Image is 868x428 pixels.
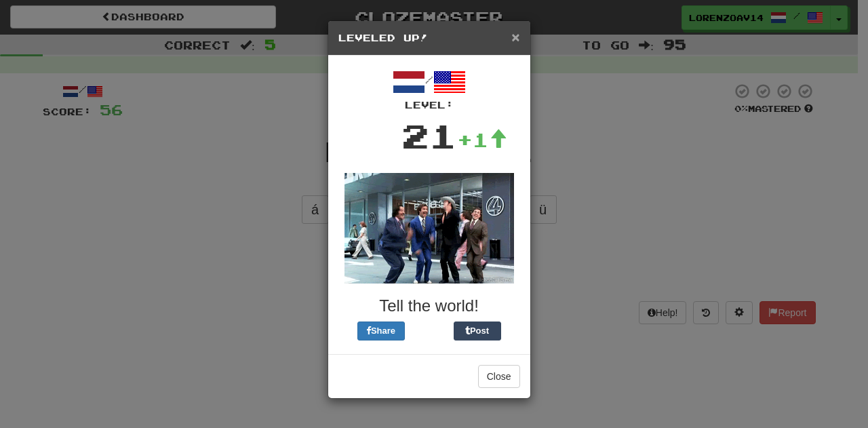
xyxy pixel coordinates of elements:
[454,322,501,341] button: Post
[511,29,519,45] span: ×
[478,365,520,388] button: Close
[338,98,520,112] div: Level:
[338,297,520,315] h3: Tell the world!
[405,322,454,341] iframe: X Post Button
[357,322,405,341] button: Share
[401,112,457,159] div: 21
[338,66,520,112] div: /
[338,31,520,45] h5: Leveled Up!
[344,173,514,284] img: anchorman-0f45bd94e4bc77b3e4009f63bd0ea52a2253b4c1438f2773e23d74ae24afd04f.gif
[457,126,507,153] div: +1
[511,30,519,44] button: Close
